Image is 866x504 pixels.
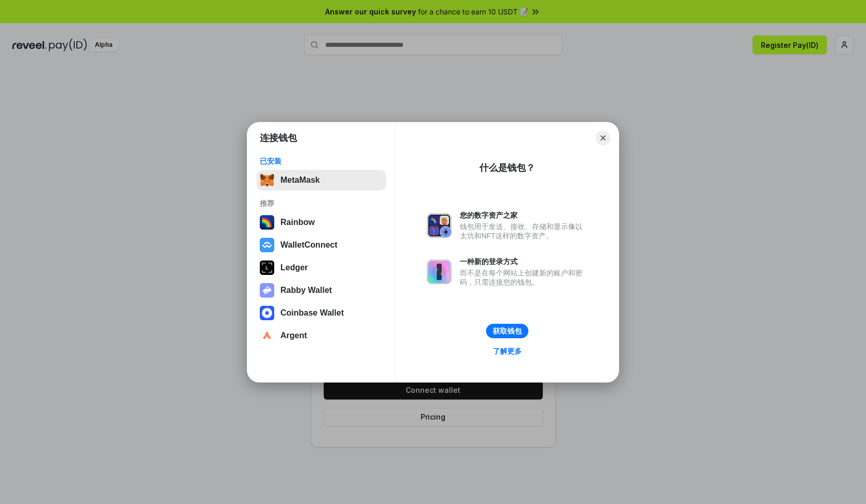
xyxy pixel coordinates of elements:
[260,283,274,298] img: svg+xml,%3Csvg%20xmlns%3D%22http%3A%2F%2Fwww.w3.org%2F2000%2Fsvg%22%20fill%3D%22none%22%20viewBox...
[260,306,274,320] img: svg+xml,%3Csvg%20width%3D%2228%22%20height%3D%2228%22%20viewBox%3D%220%200%2028%2028%22%20fill%3D...
[257,280,386,301] button: Rabby Wallet
[260,157,383,166] div: 已安装
[260,260,274,275] img: svg+xml,%3Csvg%20xmlns%3D%22http%3A%2F%2Fwww.w3.org%2F2000%2Fsvg%22%20width%3D%2228%22%20height%3...
[280,176,320,185] div: MetaMask
[257,235,386,255] button: WalletConnect
[280,331,307,340] div: Argent
[487,344,528,358] a: 了解更多
[280,218,315,227] div: Rainbow
[493,326,522,336] div: 获取钱包
[280,308,344,318] div: Coinbase Wallet
[596,131,610,145] button: Close
[260,238,274,252] img: svg+xml,%3Csvg%20width%3D%2228%22%20height%3D%2228%22%20viewBox%3D%220%200%2028%2028%22%20fill%3D...
[260,132,297,144] h1: 连接钱包
[260,328,274,343] img: svg+xml,%3Csvg%20width%3D%2228%22%20height%3D%2228%22%20viewBox%3D%220%200%2028%2028%22%20fill%3D...
[460,257,588,266] div: 一种新的登录方式
[257,170,386,190] button: MetaMask
[260,173,274,187] img: svg+xml,%3Csvg%20fill%3D%22none%22%20height%3D%2233%22%20viewBox%3D%220%200%2035%2033%22%20width%...
[493,346,522,356] div: 了解更多
[427,259,452,284] img: svg+xml,%3Csvg%20xmlns%3D%22http%3A%2F%2Fwww.w3.org%2F2000%2Fsvg%22%20fill%3D%22none%22%20viewBox...
[486,324,528,338] button: 获取钱包
[280,240,338,250] div: WalletConnect
[257,212,386,233] button: Rainbow
[257,325,386,346] button: Argent
[280,286,332,295] div: Rabby Wallet
[260,199,383,208] div: 推荐
[257,257,386,278] button: Ledger
[460,222,588,240] div: 钱包用于发送、接收、存储和显示像以太坊和NFT这样的数字资产。
[427,213,452,238] img: svg+xml,%3Csvg%20xmlns%3D%22http%3A%2F%2Fwww.w3.org%2F2000%2Fsvg%22%20fill%3D%22none%22%20viewBox...
[260,215,274,230] img: svg+xml,%3Csvg%20width%3D%22120%22%20height%3D%22120%22%20viewBox%3D%220%200%20120%20120%22%20fil...
[257,303,386,323] button: Coinbase Wallet
[460,268,588,287] div: 而不是在每个网站上创建新的账户和密码，只需连接您的钱包。
[280,263,308,272] div: Ledger
[479,162,535,174] div: 什么是钱包？
[460,211,588,220] div: 您的数字资产之家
